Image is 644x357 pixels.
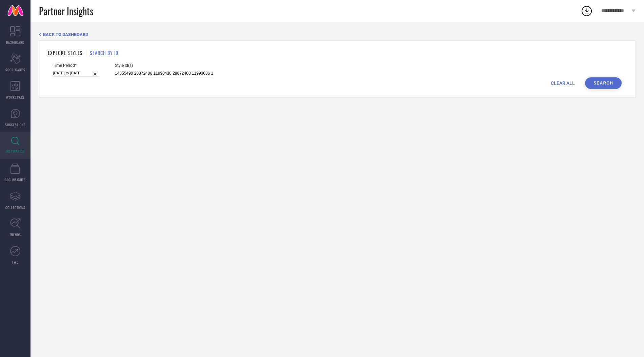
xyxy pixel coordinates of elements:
span: COLLECTIONS [5,205,25,210]
button: Search [585,77,622,89]
span: WORKSPACE [6,95,25,100]
h1: EXPLORE STYLES [48,49,83,56]
input: Select time period [53,70,100,77]
span: SCORECARDS [5,67,25,72]
span: CLEAR ALL [551,80,575,86]
h1: SEARCH BY ID [90,49,118,56]
input: Enter comma separated style ids e.g. 12345, 67890 [115,70,213,77]
span: BACK TO DASHBOARD [43,32,88,37]
div: Back TO Dashboard [39,32,636,37]
span: INSPIRATION [6,149,25,154]
span: TRENDS [9,232,21,237]
span: Time Period* [53,63,100,68]
span: FWD [12,260,19,265]
span: CDC INSIGHTS [5,177,26,182]
div: Open download list [581,5,593,17]
span: Style Id(s) [115,63,213,68]
span: Partner Insights [39,4,93,18]
span: DASHBOARD [6,40,24,45]
span: SUGGESTIONS [5,122,26,127]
